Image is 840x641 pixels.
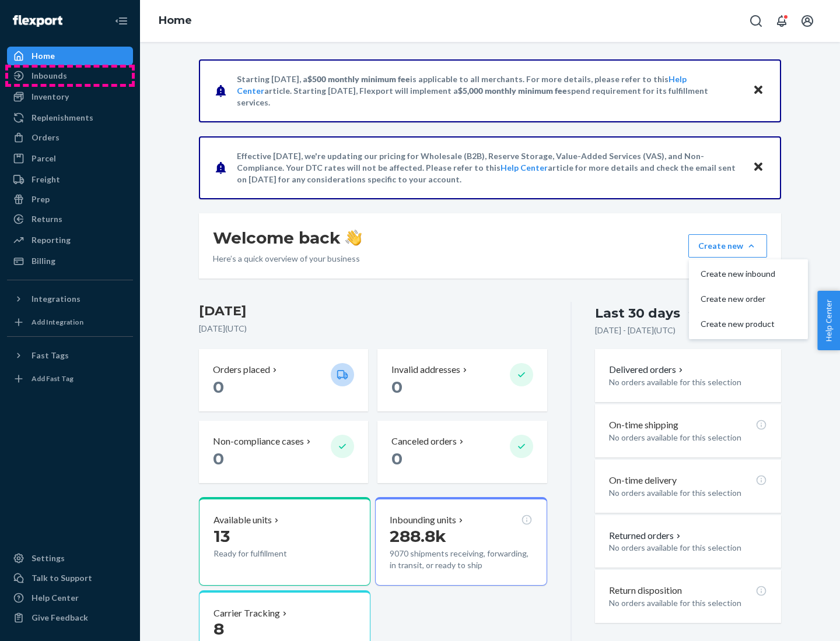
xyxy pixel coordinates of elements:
[199,349,368,411] button: Orders placed 0
[13,15,62,27] img: Flexport logo
[7,313,133,332] a: Add Integration
[391,435,457,448] p: Canceled orders
[7,231,133,249] a: Reporting
[213,526,230,546] span: 13
[609,529,683,543] button: Returned orders
[609,432,767,443] p: No orders available for this selection
[32,572,92,584] div: Talk to Support
[7,290,133,308] button: Integrations
[32,234,71,246] div: Reporting
[744,9,768,33] button: Open Search Box
[213,253,362,265] p: Here’s a quick overview of your business
[391,449,402,469] span: 0
[213,548,321,559] p: Ready for fulfillment
[307,74,410,84] span: $500 monthly minimum fee
[213,435,304,448] p: Non-compliance cases
[213,619,224,639] span: 8
[391,377,402,397] span: 0
[796,9,819,33] button: Open account menu
[7,128,133,147] a: Orders
[7,589,133,607] a: Help Center
[688,234,767,258] button: Create newCreate new inboundCreate new orderCreate new product
[701,270,775,278] span: Create new inbound
[817,291,840,350] button: Help Center
[7,549,133,568] a: Settings
[691,312,806,337] button: Create new product
[32,91,69,103] div: Inventory
[213,607,280,620] p: Carrier Tracking
[609,418,678,432] p: On-time shipping
[501,163,548,172] a: Help Center
[32,50,55,62] div: Home
[7,569,133,587] a: Talk to Support
[609,474,677,487] p: On-time delivery
[609,363,685,376] button: Delivered orders
[595,304,680,322] div: Last 30 days
[691,287,806,312] button: Create new order
[377,421,547,483] button: Canceled orders 0
[32,255,55,267] div: Billing
[7,149,133,168] a: Parcel
[213,513,272,527] p: Available units
[32,112,93,124] div: Replenishments
[701,295,775,303] span: Create new order
[770,9,793,33] button: Open notifications
[32,317,83,327] div: Add Integration
[609,542,767,554] p: No orders available for this selection
[375,497,547,586] button: Inbounding units288.8k9070 shipments receiving, forwarding, in transit, or ready to ship
[149,4,201,38] ol: breadcrumbs
[701,320,775,328] span: Create new product
[159,14,192,27] a: Home
[32,552,65,564] div: Settings
[458,86,567,96] span: $5,000 monthly minimum fee
[32,174,60,185] div: Freight
[7,87,133,106] a: Inventory
[390,548,532,571] p: 9070 shipments receiving, forwarding, in transit, or ready to ship
[32,213,62,225] div: Returns
[32,193,50,205] div: Prep
[32,153,56,164] div: Parcel
[390,513,456,527] p: Inbounding units
[7,252,133,270] a: Billing
[237,150,741,185] p: Effective [DATE], we're updating our pricing for Wholesale (B2B), Reserve Storage, Value-Added Se...
[7,108,133,127] a: Replenishments
[751,159,766,176] button: Close
[7,369,133,388] a: Add Fast Tag
[213,363,270,376] p: Orders placed
[7,170,133,189] a: Freight
[32,293,80,305] div: Integrations
[691,262,806,287] button: Create new inbound
[32,70,67,82] div: Inbounds
[7,47,133,65] a: Home
[345,230,362,246] img: hand-wave emoji
[199,323,547,334] p: [DATE] ( UTC )
[7,608,133,627] button: Give Feedback
[32,592,79,604] div: Help Center
[609,487,767,499] p: No orders available for this selection
[32,350,69,361] div: Fast Tags
[390,526,446,546] span: 288.8k
[237,73,741,108] p: Starting [DATE], a is applicable to all merchants. For more details, please refer to this article...
[609,597,767,609] p: No orders available for this selection
[213,449,224,469] span: 0
[213,227,362,248] h1: Welcome back
[595,325,675,336] p: [DATE] - [DATE] ( UTC )
[32,374,73,383] div: Add Fast Tag
[199,421,368,483] button: Non-compliance cases 0
[32,132,60,143] div: Orders
[7,190,133,209] a: Prep
[7,66,133,85] a: Inbounds
[199,497,370,586] button: Available units13Ready for fulfillment
[609,584,682,597] p: Return disposition
[7,210,133,228] a: Returns
[391,363,460,376] p: Invalid addresses
[199,302,547,320] h3: [DATE]
[32,612,88,624] div: Give Feedback
[7,346,133,365] button: Fast Tags
[609,376,767,388] p: No orders available for this selection
[213,377,224,397] span: 0
[377,349,547,411] button: Invalid addresses 0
